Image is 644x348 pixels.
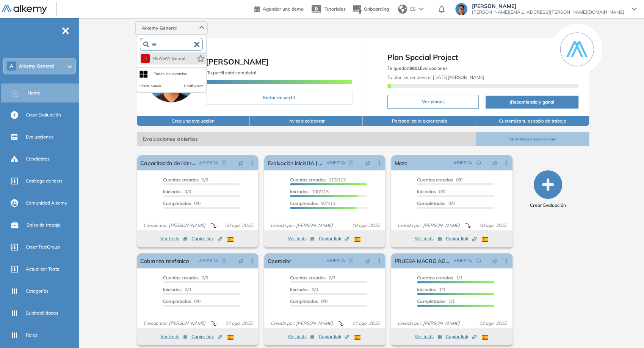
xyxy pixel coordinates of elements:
span: Plan Special Project [387,52,578,63]
a: Capacitación de lideres [140,155,196,170]
span: Copiar link [446,235,476,242]
span: Te quedan Evaluaciones [387,65,448,71]
span: 0/0 [163,177,208,183]
span: 0/0 [290,287,318,292]
span: N [143,55,147,61]
span: Copiar link [191,333,222,340]
span: pushpin [492,258,498,264]
span: Evaluaciones [26,134,53,140]
span: 1/1 [417,298,454,304]
button: Ver todas las evaluaciones [476,132,589,146]
a: PRUEBA MACRO AGENTE AI [394,253,450,268]
button: pushpin [359,255,376,267]
span: Copiar link [318,333,349,340]
span: Copiar link [446,333,476,340]
span: Completados [290,200,318,206]
span: 0/0 [290,298,327,304]
a: Cobranza telefónica [140,253,189,268]
img: ESP [354,335,360,340]
span: pushpin [492,160,498,166]
button: Invita a colaborar [250,116,363,126]
span: Iniciadas [417,189,436,194]
span: 0/0 [417,200,454,206]
button: Ver planes [387,95,479,109]
button: Copiar link [191,332,222,341]
span: Alkemy General [19,63,54,69]
button: Crear Evaluación [530,170,566,209]
span: 0/0 [417,189,445,194]
button: pushpin [232,255,249,267]
span: Completados [163,200,191,206]
span: ABIERTA [199,159,218,166]
span: pushpin [238,258,243,264]
span: Comunidad Alkemy [26,200,67,206]
span: ABIERTA [326,159,345,166]
span: Actualizar Tests [26,266,59,272]
span: Crear Evaluación [530,202,566,209]
button: Configurar [184,83,203,89]
span: 13 ago. 2025 [476,320,509,327]
span: Roles [26,332,38,339]
span: check-circle [349,161,353,165]
span: Iniciadas [163,287,182,292]
span: Crear TestGroup [26,244,60,250]
button: Personaliza la experiencia [363,116,476,126]
button: Crear nuevo [139,83,161,89]
img: ESP [482,335,488,340]
span: Tutoriales [324,6,346,12]
span: Cuentas creadas [163,275,199,280]
span: Cuentas creadas [290,275,326,280]
button: NNEWSAN General [141,54,185,63]
span: Home [28,90,41,96]
span: [PERSON_NAME][EMAIL_ADDRESS][PERSON_NAME][DOMAIN_NAME] [472,9,624,15]
span: [PERSON_NAME] [206,57,269,66]
span: Completados [290,298,318,304]
span: 0/0 [290,275,335,280]
span: [PERSON_NAME] [472,3,624,9]
span: 1/1 [417,287,445,292]
span: check-circle [349,258,353,263]
span: 0/0 [163,200,201,206]
button: pushpin [487,157,503,169]
button: Ver tests [160,332,188,341]
span: pushpin [238,160,243,166]
button: Editar mi perfil [206,91,352,104]
button: Ver tests [415,332,442,341]
span: A [9,63,13,69]
span: Cuentas creadas [163,177,199,183]
span: Creado por: [PERSON_NAME] [394,222,462,229]
span: 0/0 [163,298,201,304]
button: Crea una evaluación [137,116,250,126]
span: Iniciadas [290,189,309,194]
span: 14 ago. 2025 [349,320,382,327]
span: Alkemy General [142,25,177,31]
button: Copiar link [446,332,476,341]
button: pushpin [487,255,503,267]
button: Ver tests [287,234,315,243]
span: 0/0 [417,177,462,183]
span: Completados [417,200,445,206]
span: 97/113 [290,200,335,206]
img: world [398,5,407,14]
span: ABIERTA [453,257,472,264]
button: Ver tests [415,234,442,243]
span: Crear Evaluación [26,112,61,118]
span: Subhabilidades [26,310,58,317]
img: ESP [227,335,233,340]
span: ¡Tu perfil está completo! [206,70,256,76]
span: Copiar link [318,235,349,242]
b: 9801 [409,65,420,71]
span: Completados [163,298,191,304]
img: ESP [227,237,233,242]
span: ABIERTA [199,257,218,264]
button: Copiar link [446,234,476,243]
a: Agendar una demo [254,4,304,13]
img: arrow [419,8,423,11]
button: Customiza tu espacio de trabajo [476,116,589,126]
span: Candidatos [26,156,50,162]
span: ABIERTA [326,257,345,264]
button: pushpin [232,157,249,169]
span: 14 ago. 2025 [222,320,255,327]
span: Agendar una demo [263,6,304,12]
span: check-circle [476,258,481,263]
